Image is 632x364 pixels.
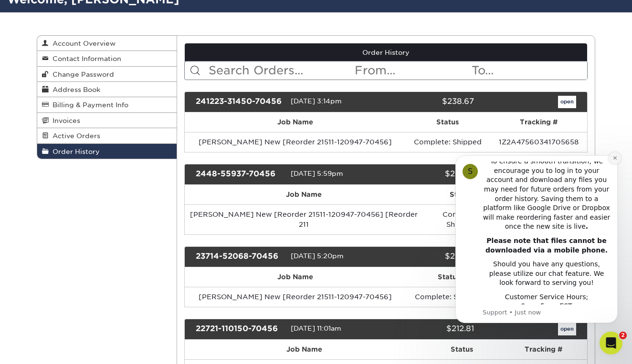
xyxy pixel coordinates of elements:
th: Job Name [185,340,424,359]
span: [DATE] 3:14pm [291,97,342,105]
div: $238.67 [379,96,481,108]
span: Account Overview [49,40,116,47]
a: Order History [37,144,177,159]
div: $235.71 [379,168,481,181]
div: 2448-55937-70456 [189,168,291,181]
span: Active Orders [49,132,100,140]
td: [PERSON_NAME] New [Reorder 21511-120947-70456] [185,132,406,152]
a: Billing & Payment Info [37,97,177,112]
input: Search Orders... [208,61,354,80]
a: open [558,96,576,108]
span: [DATE] 5:59pm [291,170,343,177]
input: From... [354,61,470,80]
iframe: Intercom notifications message [441,143,632,359]
th: Status [406,267,491,287]
th: Status [406,112,490,132]
th: Job Name [185,185,423,204]
th: Job Name [185,267,407,287]
td: [PERSON_NAME] New [Reorder 21511-120947-70456] [185,287,407,307]
a: Order History [185,43,588,61]
a: Address Book [37,82,177,97]
th: Status [424,340,500,359]
th: Tracking # [490,112,587,132]
td: Complete: Shipped [423,204,499,234]
div: $212.81 [379,323,481,335]
a: Change Password [37,67,177,82]
td: Complete: Shipped [406,287,491,307]
span: Address Book [49,86,100,93]
td: 1Z2A47560341705658 [490,132,587,152]
th: Status [423,185,499,204]
a: Contact Information [37,51,177,66]
th: Job Name [185,112,406,132]
td: [PERSON_NAME] New [Reorder 21511-120947-70456] [Reorder 211 [185,204,423,234]
td: Complete: Shipped [406,132,490,152]
a: Account Overview [37,36,177,51]
span: 2 [619,332,627,339]
div: 23714-52068-70456 [189,251,291,263]
span: Contact Information [49,55,121,62]
span: Billing & Payment Info [49,101,128,109]
div: 241223-31450-70456 [189,96,291,108]
span: [DATE] 5:20pm [291,252,344,260]
span: Invoices [49,117,80,124]
a: Invoices [37,113,177,128]
a: Active Orders [37,128,177,143]
span: [DATE] 11:01am [291,324,341,332]
div: 22721-110150-70456 [189,323,291,335]
span: Change Password [49,71,114,78]
iframe: Intercom live chat [600,332,622,354]
span: Order History [49,148,100,155]
div: $233.13 [379,251,481,263]
input: To... [471,61,587,80]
